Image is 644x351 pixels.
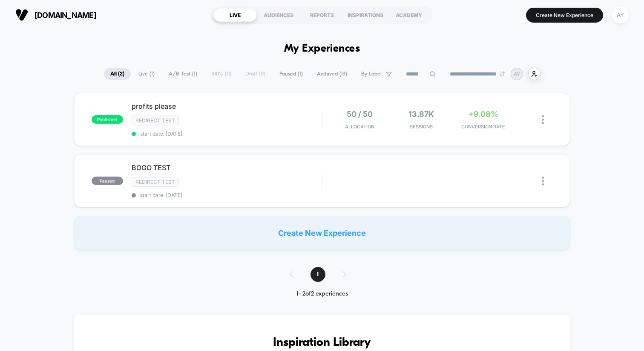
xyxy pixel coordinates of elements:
[132,102,322,110] span: profits please
[273,68,309,80] span: Paused ( 1 )
[387,8,431,22] div: ACADEMY
[300,8,344,22] div: REPORTS
[132,116,179,125] span: Redirect Test
[100,336,544,350] h3: Inspiration Library
[92,115,123,124] span: published
[514,71,520,77] p: AY
[609,6,631,24] button: AY
[257,8,300,22] div: AUDIENCES
[469,110,498,119] span: +9.08%
[347,110,373,119] span: 50 / 50
[132,68,161,80] span: Live ( 1 )
[281,290,363,298] div: 1 - 2 of 2 experiences
[13,8,99,22] button: [DOMAIN_NAME]
[500,71,505,76] img: end
[344,8,387,22] div: INSPIRATIONS
[15,9,28,21] img: Visually logo
[361,71,382,77] span: By Label
[542,177,544,186] img: close
[310,68,354,80] span: Archived ( 13 )
[132,177,179,187] span: Redirect Test
[542,115,544,124] img: close
[132,163,322,172] span: BOGO TEST
[454,124,512,130] span: CONVERSION RATE
[34,11,96,20] span: [DOMAIN_NAME]
[310,267,325,282] span: 1
[393,124,450,130] span: Sessions
[284,43,360,55] h1: My Experiences
[132,131,322,137] span: start date: [DATE]
[612,7,629,23] div: AY
[132,192,322,198] span: start date: [DATE]
[104,68,131,80] span: All ( 2 )
[526,8,603,23] button: Create New Experience
[345,124,374,130] span: Allocation
[213,8,257,22] div: LIVE
[74,216,570,250] div: Create New Experience
[162,68,204,80] span: A/B Test ( 1 )
[92,177,123,185] span: paused
[408,110,434,119] span: 13.87k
